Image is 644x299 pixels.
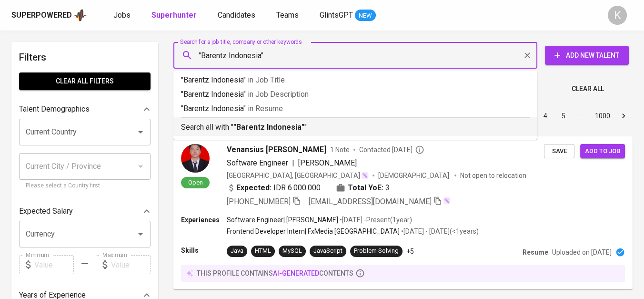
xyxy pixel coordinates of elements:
span: Contacted [DATE] [359,145,424,155]
span: 3 [385,182,390,194]
span: Clear All filters [27,75,143,87]
p: • [DATE] - [DATE] ( <1 years ) [400,227,479,236]
button: Clear All filters [19,72,151,90]
button: Add to job [580,144,625,159]
img: 16010b95097a311191fce98e742c5515.jpg [181,144,210,173]
input: Value [111,255,151,274]
span: GlintsGPT [320,10,353,20]
button: Save [544,144,574,159]
span: NEW [355,11,376,21]
p: this profile contains contents [197,268,353,278]
button: Go to page 5 [556,108,571,124]
p: Skills [181,246,227,255]
a: Superhunter [151,10,199,21]
svg: By Batam recruiter [415,145,424,155]
span: Open [184,178,207,186]
span: Jobs [113,10,131,20]
button: Open [134,227,147,241]
a: Superpoweredapp logo [11,8,87,22]
div: Java [231,247,243,256]
p: Resume [523,247,548,257]
p: Search all with " " [181,122,530,133]
span: Add to job [585,146,620,157]
button: Go to page 4 [538,108,553,124]
p: Talent Demographics [19,103,90,115]
div: … [574,111,589,121]
img: magic_wand.svg [361,172,369,179]
p: Please select a Country first [26,181,144,191]
span: 1 Note [330,145,350,155]
a: Teams [276,10,301,21]
p: • [DATE] - Present ( 1 year ) [338,215,412,225]
span: AI-generated [273,269,319,277]
span: Add New Talent [553,50,621,62]
p: "Barentz Indonesia" [181,103,530,114]
b: Superhunter [151,10,197,20]
p: +5 [406,247,414,256]
div: K [608,6,627,25]
button: Clear All [568,80,608,98]
a: Candidates [218,10,257,21]
a: Jobs [113,10,132,21]
button: Clear [521,49,534,62]
span: in Job Description [248,90,309,99]
span: Teams [276,10,299,20]
span: Save [549,146,570,157]
p: Uploaded on [DATE] [552,247,612,257]
img: magic_wand.svg [443,197,451,205]
button: Add New Talent [545,46,629,65]
p: Software Engineer | [PERSON_NAME] [227,215,338,225]
h6: Filters [19,50,151,65]
span: [PHONE_NUMBER] [227,197,291,206]
div: HTML [255,247,271,256]
span: | [292,157,294,169]
span: [EMAIL_ADDRESS][DOMAIN_NAME] [309,197,432,206]
nav: pagination navigation [464,108,633,124]
img: app logo [74,8,87,22]
div: Problem Solving [354,247,399,256]
p: Not open to relocation [460,171,526,180]
b: Total YoE: [348,182,383,194]
p: "Barentz Indonesia" [181,74,530,86]
span: in Job Title [248,75,285,84]
span: [DEMOGRAPHIC_DATA] [378,171,451,180]
span: Clear All [572,83,604,95]
a: OpenVenansius [PERSON_NAME]1 NoteContacted [DATE]Software Engineer|[PERSON_NAME][GEOGRAPHIC_DATA]... [173,136,633,289]
span: Candidates [218,10,255,20]
div: JavaScript [313,247,342,256]
p: Frontend Developer Intern | FxMedia [GEOGRAPHIC_DATA] [227,227,400,236]
button: Open [134,125,147,139]
p: "Barentz Indonesia" [181,89,530,100]
a: GlintsGPT NEW [320,10,376,21]
span: [PERSON_NAME] [298,158,357,167]
div: MySQL [282,247,302,256]
p: Experiences [181,215,227,225]
b: "Barentz Indonesia" [233,123,304,132]
div: Superpowered [11,10,72,21]
span: in Resume [248,104,283,113]
span: Venansius [PERSON_NAME] [227,144,326,155]
button: Go to page 1000 [592,108,613,124]
b: Expected: [236,182,272,194]
div: IDR 6.000.000 [227,182,321,194]
div: Talent Demographics [19,100,151,119]
input: Value [34,255,74,274]
button: Go to next page [616,108,631,124]
div: [GEOGRAPHIC_DATA], [GEOGRAPHIC_DATA] [227,171,369,180]
span: Software Engineer [227,158,288,167]
p: Expected Salary [19,206,73,217]
div: Expected Salary [19,202,151,221]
